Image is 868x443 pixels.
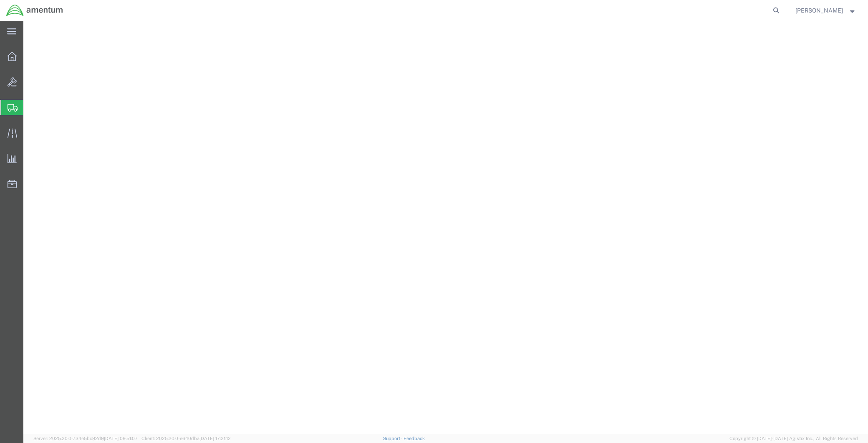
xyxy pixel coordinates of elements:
[795,5,857,15] button: [PERSON_NAME]
[104,436,138,441] span: [DATE] 09:51:07
[6,4,63,17] img: logo
[141,436,231,441] span: Client: 2025.20.0-e640dba
[383,436,404,441] a: Support
[33,436,138,441] span: Server: 2025.20.0-734e5bc92d9
[404,436,425,441] a: Feedback
[729,435,858,442] span: Copyright © [DATE]-[DATE] Agistix Inc., All Rights Reserved
[199,436,231,441] span: [DATE] 17:21:12
[23,21,868,434] iframe: FS Legacy Container
[795,6,843,15] span: Rigoberto Magallan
